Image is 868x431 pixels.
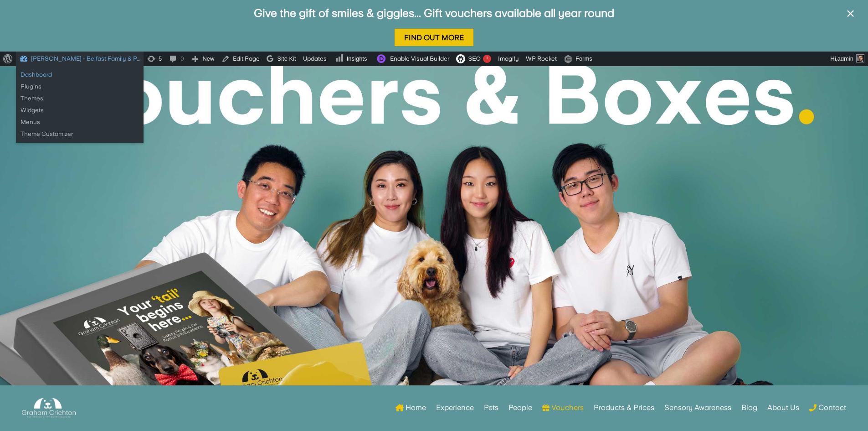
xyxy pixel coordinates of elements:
[16,128,144,140] a: Theme Customizer
[594,390,654,426] a: Products & Prices
[16,81,144,93] a: Plugins
[139,56,729,125] p: Give the gift of memories with a portrait gift experience with [PERSON_NAME]. Just choose the typ...
[436,390,474,426] a: Experience
[741,390,757,426] a: Blog
[16,66,144,95] ul: Graham Crichton - Belfast Family & P…
[180,52,184,66] span: 0
[202,52,214,66] span: New
[159,52,162,66] span: 5
[548,286,722,303] h5: Portrait Session Experience with Large Gift Frame
[139,22,729,52] h1: Portrait Gift Card
[16,116,144,128] a: Menus
[548,348,722,358] p: Price: £225.00
[147,298,321,326] p: Just the session - let them decide on products later (plus includes £50 product credit to put tow...
[767,390,799,426] a: About Us
[16,90,144,143] ul: Graham Crichton - Belfast Family & P…
[147,329,321,340] p: Price: £100.00
[371,52,453,66] a: Enable Visual Builder
[395,29,473,47] a: Find Out More
[16,93,144,104] a: Themes
[664,390,731,426] a: Sensory Awareness
[254,6,614,20] a: Give the gift of smiles & giggles... Gift vouchers available all year round
[548,166,722,282] img: Thumbnail
[837,55,853,62] span: admin
[16,69,144,81] a: Dashboard
[809,390,846,426] a: Contact
[842,6,859,33] button: ×
[523,52,560,66] a: WP Rocket
[277,55,296,62] span: Site Kit
[827,52,868,66] a: Hi,
[147,286,321,294] h5: Portrait Session Experience
[484,390,498,426] a: Pets
[16,52,144,66] a: [PERSON_NAME] - Belfast Family & P…
[347,286,521,303] h5: Portrait Session Experience with Small Gift Frame
[139,382,263,390] strong: Add Additional Product Credit
[483,55,491,63] div: !
[542,390,584,426] a: Vouchers
[508,390,532,426] a: People
[468,55,480,62] span: SEO
[22,395,76,421] img: Graham Crichton Photography Logo - Graham Crichton - Belfast Family & Pet Photography Studio
[548,306,722,344] p: Includes the session, a 10x8" printed photograph of your favourite image + £50 product credit to ...
[575,52,592,66] span: Forms
[347,55,367,62] span: Insights
[846,5,855,22] span: ×
[218,52,263,66] a: Edit Page
[300,52,330,66] a: Updates
[147,166,321,282] img: Thumbnail
[139,144,223,153] strong: Choose Selected Gift
[495,52,523,66] a: Imagify
[347,166,521,282] img: Thumbnail
[16,104,144,116] a: Widgets
[347,306,521,344] p: Includes the session, a 8x6" printed photograph of your favourite image + £50 product credit to p...
[347,348,521,358] p: Price: £175.00
[395,390,426,426] a: Home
